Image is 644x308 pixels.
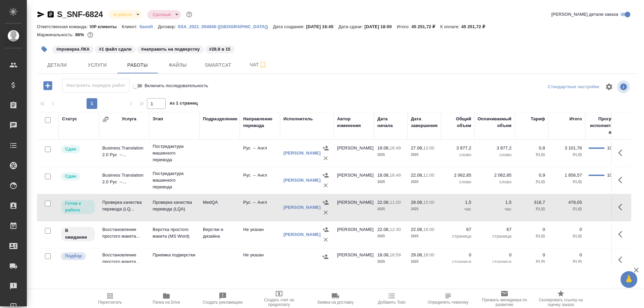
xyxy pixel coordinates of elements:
div: Автор изменения [337,116,371,129]
a: [PERSON_NAME] [283,205,321,210]
p: 67 [478,226,512,233]
div: Дата завершения [411,116,438,129]
p: Дата создания: [273,24,306,29]
p: RUB [518,179,545,185]
p: 2025 [377,258,404,265]
a: [PERSON_NAME] [283,150,321,156]
div: Тариф [531,116,545,122]
button: В работе [112,12,134,17]
p: 45 251,72 ₽ [461,24,490,29]
div: Оплачиваемый объем [478,116,512,129]
p: Готов к работе [65,200,91,213]
button: Здесь прячутся важные кнопки [614,226,630,242]
span: Детали [41,61,73,69]
div: Дата начала [377,116,404,129]
p: SSA_2021_054940 ([GEOGRAPHIC_DATA]) [177,24,273,29]
span: Чат [242,61,274,69]
p: 2025 [377,233,404,240]
p: час [478,206,512,212]
p: 16:00 [423,227,434,232]
p: 15:00 [423,200,434,205]
p: RUB [552,206,582,212]
p: Проверка качества перевода (LQA) [153,199,196,212]
p: 2025 [377,179,404,185]
div: Услуга [122,116,136,122]
p: 12:30 [390,227,401,232]
button: Призвать менеджера по развитию [476,289,533,308]
p: 28.08, [411,200,423,205]
button: Назначить [321,197,331,207]
p: #направить на подверстку [141,46,200,53]
p: 67 [444,226,471,233]
p: RUB [518,206,545,212]
p: Ответственная команда: [37,24,90,29]
button: Доп статусы указывают на важность/срочность заказа [185,10,194,19]
p: страница [444,233,471,240]
p: 0 [518,226,545,233]
p: Sanofi [139,24,158,29]
div: Этап [153,116,163,122]
div: Общий объем [444,116,471,129]
p: 18:00 [423,252,434,257]
p: 2025 [411,151,438,158]
p: [DATE] 16:45 [306,24,338,29]
td: [PERSON_NAME] [334,248,374,272]
p: 2025 [411,206,438,212]
button: Удалить [321,153,331,163]
p: Дата сдачи: [338,24,364,29]
a: Sanofi [139,23,158,29]
span: проверка ЛКА [52,46,94,52]
p: #1 файл сдали [99,46,131,53]
p: 0,8 [518,145,545,151]
p: страница [444,258,471,265]
p: страница [478,233,512,240]
p: 1 856,57 [552,172,582,179]
td: [PERSON_NAME] [334,196,374,219]
p: 3 877,2 [478,145,512,151]
p: 1,5 [444,199,471,206]
span: [PERSON_NAME] детали заказа [551,11,618,18]
div: Исполнитель может приступить к работе [60,199,96,215]
button: Добавить Todo [364,289,420,308]
div: split button [546,82,601,92]
div: Менеджер проверил работу исполнителя, передает ее на следующий этап [60,145,96,154]
button: Здесь прячутся важные кнопки [614,252,630,268]
button: 5436.38 RUB; [86,30,95,39]
td: Верстки и дизайна [200,223,240,246]
div: Менеджер проверил работу исполнителя, передает ее на следующий этап [60,172,96,181]
div: Направление перевода [243,116,277,129]
button: Сгруппировать [102,116,109,123]
a: [PERSON_NAME] [283,178,321,183]
td: Рус → Англ [240,196,280,219]
p: 0 [518,252,545,258]
p: 2 062,85 [444,172,471,179]
p: слово [478,151,512,158]
p: Клиент: [122,24,139,29]
p: Сдан [65,173,76,180]
p: час [444,206,471,212]
span: Работы [121,61,154,69]
p: RUB [518,151,545,158]
div: 100.00% [607,172,619,179]
div: Подразделение [203,116,237,122]
p: 318,7 [518,199,545,206]
p: 16:49 [390,145,401,150]
p: RUB [552,151,582,158]
button: Удалить [321,235,331,245]
p: RUB [552,258,582,265]
p: 86% [75,32,86,37]
p: слово [478,179,512,185]
div: В работе [108,10,142,19]
p: VIP клиенты [90,24,122,29]
button: Создать рекламацию [195,289,251,308]
button: Добавить работу [39,79,57,93]
p: 2025 [411,179,438,185]
span: Файлы [162,61,194,69]
span: 🙏 [623,272,635,287]
td: Восстановление простого макета... [99,248,149,272]
td: Проверка качества перевода (LQ... [99,196,149,219]
td: Не указан [240,223,280,246]
p: К оплате: [440,24,462,29]
p: слово [444,151,471,158]
td: [PERSON_NAME] [334,223,374,246]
